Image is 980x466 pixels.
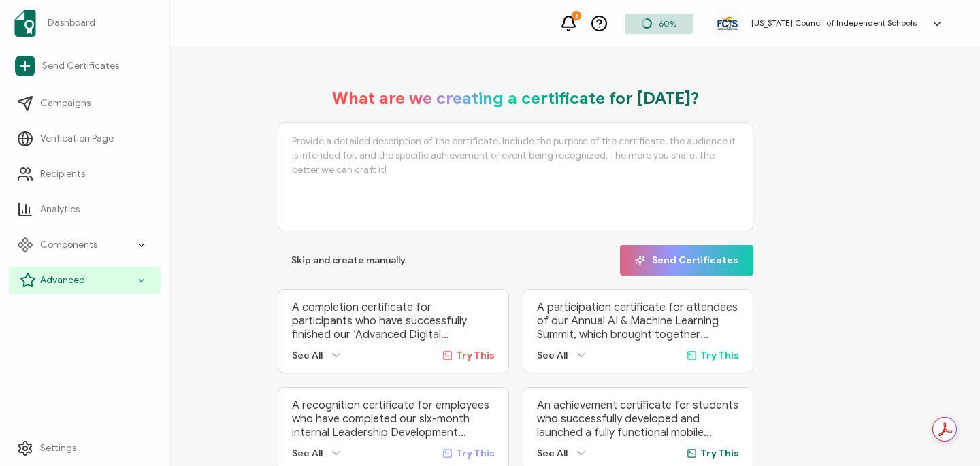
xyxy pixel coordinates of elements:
p: A completion certificate for participants who have successfully finished our ‘Advanced Digital Ma... [292,301,495,342]
button: Skip and create manually [278,245,419,276]
p: An achievement certificate for students who successfully developed and launched a fully functiona... [537,399,740,439]
span: 60% [659,18,676,29]
img: 9dd8638e-47b6-41b2-b234-c3316d17f3ca.jpg [717,16,738,31]
a: Verification Page [9,125,161,152]
span: Campaigns [40,97,91,110]
span: Advanced [40,273,85,287]
span: Verification Page [40,132,114,146]
span: Recipients [40,167,85,181]
span: Send Certificates [635,255,738,265]
a: Send Certificates [9,50,161,82]
span: Try This [700,448,739,459]
p: A participation certificate for attendees of our Annual AI & Machine Learning Summit, which broug... [537,301,740,342]
span: Components [40,238,97,252]
h5: [US_STATE] Council of Independent Schools [751,18,917,28]
a: Campaigns [9,90,161,117]
span: Try This [700,350,739,361]
span: See All [537,448,568,459]
a: Dashboard [9,4,161,42]
span: Send Certificates [42,59,119,73]
span: Settings [40,442,76,455]
p: A recognition certificate for employees who have completed our six-month internal Leadership Deve... [292,399,495,439]
a: Recipients [9,161,161,188]
span: See All [537,350,568,361]
div: 6 [572,11,581,20]
a: Analytics [9,196,161,223]
a: Settings [9,435,161,462]
span: See All [292,350,323,361]
button: Send Certificates [620,245,753,276]
span: Dashboard [48,16,95,30]
span: See All [292,448,323,459]
h1: What are we creating a certificate for [DATE]? [332,88,700,109]
span: Try This [456,350,495,361]
span: Try This [456,448,495,459]
span: Analytics [40,203,80,216]
img: sertifier-logomark-colored.svg [14,10,36,37]
span: Skip and create manually [291,256,406,265]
